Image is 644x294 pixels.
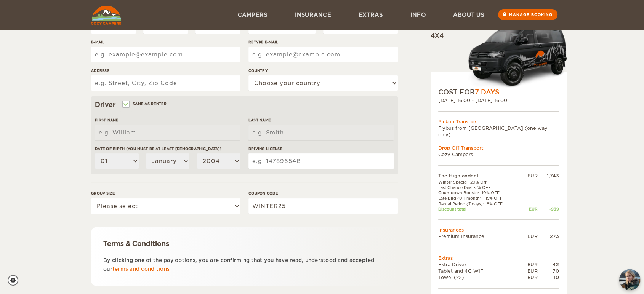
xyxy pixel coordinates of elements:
label: Date of birth (You must be at least [DEMOGRAPHIC_DATA]) [95,146,240,152]
div: 273 [538,233,559,240]
p: By clicking one of the pay options, you are confirming that you have read, understood and accepte... [103,256,386,274]
label: Coupon code [248,190,398,196]
input: e.g. Street, City, Zip Code [91,75,240,91]
label: Group size [91,190,240,196]
td: Tablet and 4G WIFI [438,268,519,274]
td: Insurances [438,227,559,233]
label: Same as renter [123,100,167,107]
td: Towel (x2) [438,274,519,281]
div: Driver [95,100,394,109]
div: [DATE] 16:00 - [DATE] 16:00 [438,97,559,104]
a: Cookie settings [8,275,23,286]
td: Last Chance Deal -5% OFF [438,185,519,190]
td: Premium Insurance [438,233,519,240]
input: Same as renter [123,102,128,107]
input: e.g. Smith [248,125,394,140]
div: 10 [538,274,559,281]
label: E-mail [91,39,240,45]
div: EUR [519,274,538,281]
div: EUR [519,233,538,240]
div: COST FOR [438,88,559,97]
div: Drop Off Transport: [438,145,559,151]
div: EUR [519,173,538,179]
img: Freyja at Cozy Campers [619,269,640,290]
button: chat-button [619,269,640,290]
div: -939 [538,206,559,212]
span: 7 Days [475,88,499,96]
td: Countdown Booster -10% OFF [438,190,519,195]
td: Cozy Campers [438,151,559,158]
label: First Name [95,117,240,123]
td: Extra Driver [438,261,519,268]
td: The Highlander I [438,173,519,179]
a: terms and conditions [112,266,170,272]
label: Last Name [248,117,394,123]
label: Driving License [248,146,394,152]
div: EUR [519,268,538,274]
input: e.g. William [95,125,240,140]
div: 70 [538,268,559,274]
td: Flybus from [GEOGRAPHIC_DATA] (one way only) [438,125,559,138]
td: Extras [438,254,559,261]
td: Winter Special -20% Off [438,179,519,185]
td: Rental Period (7 days): -8% OFF [438,201,519,206]
td: Discount total [438,206,519,212]
img: Cozy Campers [91,6,121,25]
img: Cozy-3.png [461,25,567,88]
label: Retype E-mail [248,39,398,45]
input: e.g. 14789654B [248,153,394,169]
div: EUR [519,206,538,212]
div: Terms & Conditions [103,239,386,248]
a: Manage booking [498,9,557,20]
div: 42 [538,261,559,268]
div: 1,743 [538,173,559,179]
td: Late Bird (0-1 month): -15% OFF [438,195,519,201]
label: Address [91,68,240,73]
label: Country [248,68,398,73]
input: e.g. example@example.com [248,47,398,62]
div: EUR [519,261,538,268]
input: e.g. example@example.com [91,47,240,62]
div: Pickup Transport: [438,118,559,125]
div: Automatic 4x4 [431,23,567,88]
